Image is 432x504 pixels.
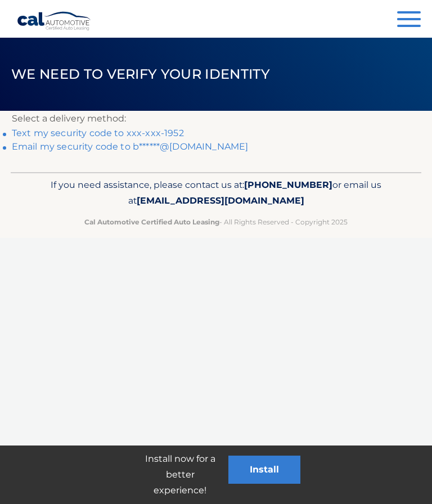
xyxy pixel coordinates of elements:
a: Cal Automotive [17,11,92,31]
strong: Cal Automotive Certified Auto Leasing [84,218,219,226]
a: Email my security code to b******@[DOMAIN_NAME] [12,141,249,152]
span: [PHONE_NUMBER] [244,179,332,190]
p: If you need assistance, please contact us at: or email us at [28,177,404,209]
p: Install now for a better experience! [132,451,228,498]
span: We need to verify your identity [11,66,270,82]
a: Text my security code to xxx-xxx-1952 [12,128,184,138]
button: Install [228,456,300,484]
button: Menu [397,11,421,30]
p: - All Rights Reserved - Copyright 2025 [28,216,404,228]
p: Select a delivery method: [12,111,420,127]
span: [EMAIL_ADDRESS][DOMAIN_NAME] [137,195,304,206]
